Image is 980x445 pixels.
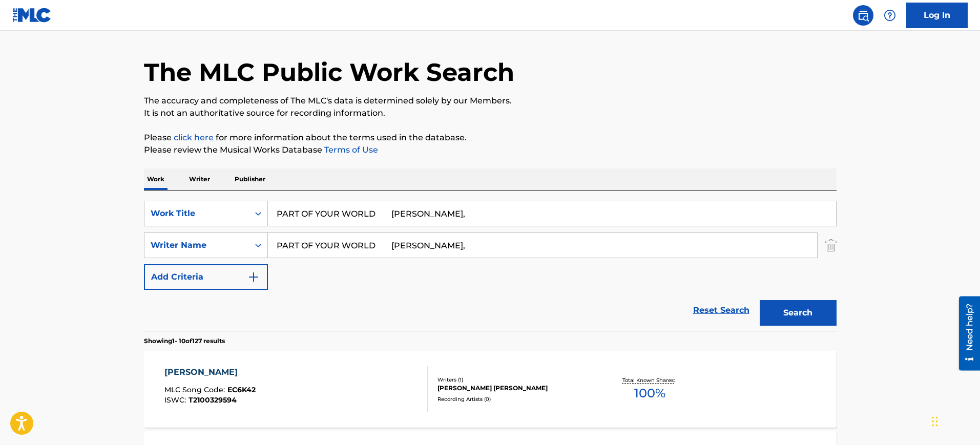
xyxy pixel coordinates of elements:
button: Add Criteria [144,264,268,290]
a: Terms of Use [322,145,378,155]
a: [PERSON_NAME]MLC Song Code:EC6K42ISWC:T2100329594Writers (1)[PERSON_NAME] [PERSON_NAME]Recording ... [144,351,837,428]
span: MLC Song Code : [164,385,227,394]
div: Writers ( 1 ) [437,376,592,384]
span: 100 % [634,384,665,402]
p: Showing 1 - 10 of 127 results [144,336,225,346]
p: It is not an authoritative source for recording information. [144,107,837,119]
img: 9d2ae6d4665cec9f34b9.svg [247,271,260,283]
img: Delete Criterion [825,232,837,258]
a: click here [174,133,214,142]
a: Log In [906,3,968,28]
p: Total Known Shares: [622,376,677,384]
p: The accuracy and completeness of The MLC's data is determined solely by our Members. [144,95,837,107]
img: MLC Logo [12,8,52,23]
div: Help [880,5,900,26]
button: Search [760,300,837,326]
img: help [884,9,896,22]
span: T2100329594 [189,395,237,405]
p: Please review the Musical Works Database [144,144,837,156]
p: Publisher [232,168,268,190]
div: [PERSON_NAME] [PERSON_NAME] [437,384,592,393]
p: Writer [186,168,213,190]
p: Please for more information about the terms used in the database. [144,132,837,144]
a: Reset Search [688,299,755,322]
div: Drag [932,406,938,437]
div: Writer Name [151,239,243,251]
div: Recording Artists ( 0 ) [437,395,592,403]
div: Work Title [151,207,243,220]
iframe: Chat Widget [929,396,980,445]
div: Need help? [11,7,25,54]
h1: The MLC Public Work Search [144,57,514,88]
div: [PERSON_NAME] [164,366,256,378]
form: Search Form [144,201,837,331]
span: ISWC : [164,395,189,405]
p: Work [144,168,168,190]
iframe: Resource Center [951,296,980,371]
span: EC6K42 [227,385,256,394]
img: search [857,9,869,22]
a: Public Search [853,5,873,26]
